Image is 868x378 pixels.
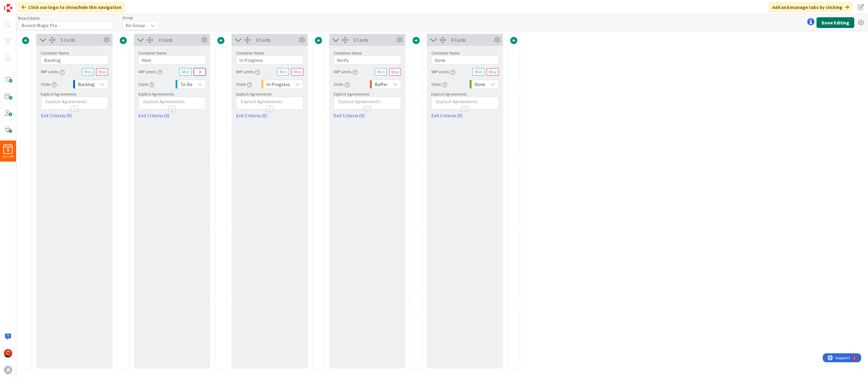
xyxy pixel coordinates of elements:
input: Max [389,68,401,76]
div: State [41,79,57,90]
div: WIP Limits [41,66,65,77]
img: CP [4,349,12,357]
span: Explicit Agreements [41,91,77,97]
div: State [431,79,447,90]
a: Exit Criteria (0) [138,112,206,119]
label: Container Name [431,50,460,56]
div: Click our logo to show/hide this navigation [18,2,125,13]
input: Max [487,68,499,76]
span: Explicit Agreements [334,91,369,97]
div: State [236,79,252,90]
input: Add container name... [41,56,108,65]
img: Visit kanbanzone.com [4,4,12,12]
span: 9 [7,148,10,152]
span: Explicit Agreements [236,91,272,97]
input: Min [82,68,94,76]
span: Backlog [78,80,95,88]
label: Container Name [138,50,167,56]
div: State [334,79,349,90]
input: Add container name... [138,56,206,65]
label: Container Name [236,50,264,56]
span: Explicit Agreements [138,91,174,97]
span: No Group [126,21,145,29]
div: WIP Limits [236,66,260,77]
a: Exit Criteria (0) [334,112,401,119]
div: State [138,79,154,90]
input: Min [472,68,484,76]
input: Min [179,68,191,76]
span: Group [122,15,133,20]
input: Add container name... [431,56,499,65]
span: To Do [180,80,192,88]
label: Container Name [41,50,69,56]
div: WIP Limits [431,66,455,77]
div: WIP Limits [138,66,162,77]
div: 0 Cards [451,36,493,43]
span: Done [474,80,485,88]
div: Add and manage tabs by clicking [769,2,853,13]
span: Buffer [375,80,388,88]
button: Done Editing [817,17,854,28]
div: 3 Cards [158,36,200,43]
input: Max [291,68,303,76]
a: Exit Criteria (0) [41,112,108,119]
input: Min [375,68,387,76]
input: Max [96,68,108,76]
input: Max [194,68,206,76]
a: Exit Criteria (0) [236,112,303,119]
span: Explicit Agreements [431,91,467,97]
div: 0 Cards [354,36,395,43]
div: 0 Cards [256,36,297,43]
input: Add container name... [334,56,401,65]
input: Add container name... [236,56,303,65]
a: Exit Criteria (0) [431,112,499,119]
span: In Progress [266,80,290,88]
div: WIP Limits [334,66,357,77]
span: Support [13,1,27,8]
div: 5 Cards [61,36,102,43]
div: A [4,366,12,374]
label: Container Name [334,50,362,56]
input: Min [277,68,289,76]
label: Board Name [18,15,40,21]
div: 1 [31,2,32,7]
